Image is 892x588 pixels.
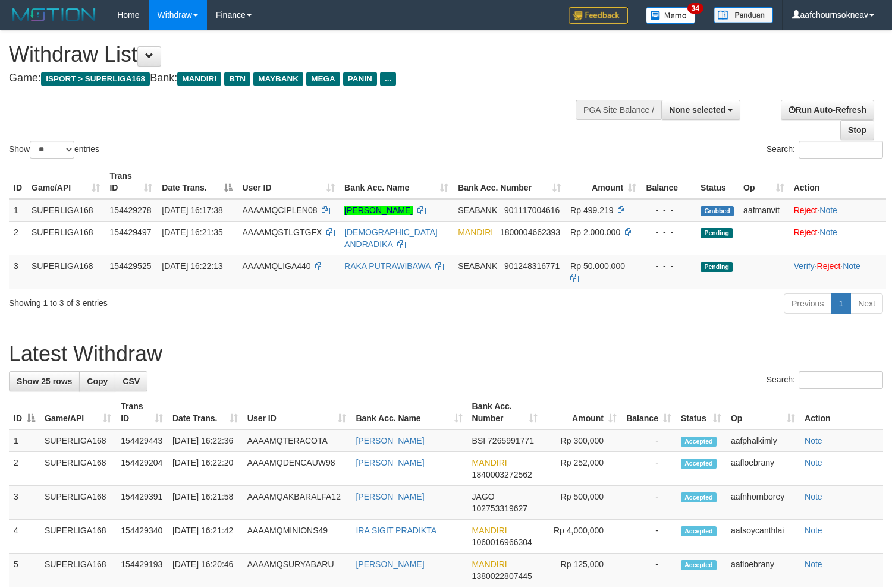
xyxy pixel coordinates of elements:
a: Reject [794,227,818,237]
a: [PERSON_NAME] [356,559,424,569]
span: ... [380,72,396,86]
span: Rp 50.000.000 [570,261,625,271]
button: None selected [661,100,740,120]
th: Trans ID: activate to sort column ascending [116,396,168,429]
h1: Latest Withdraw [9,342,883,366]
td: aafmanvit [739,199,789,222]
td: - [621,452,676,486]
td: 2 [9,221,27,255]
th: Game/API: activate to sort column ascending [40,396,116,429]
label: Show entries [9,141,99,159]
td: aafloebrany [726,554,800,587]
a: Note [805,492,822,501]
a: Note [843,261,860,271]
a: Note [805,436,822,445]
td: 154429340 [116,520,168,554]
th: Op: activate to sort column ascending [739,165,789,199]
span: JAGO [472,492,495,501]
td: - [621,520,676,554]
span: [DATE] 16:17:38 [162,206,222,215]
span: Rp 2.000.000 [570,227,620,237]
span: SEABANK [458,206,497,215]
a: Note [819,206,837,215]
td: [DATE] 16:21:58 [168,486,243,520]
td: aafphalkimly [726,429,800,452]
span: Copy 7265991771 to clipboard [488,436,534,445]
span: [DATE] 16:21:35 [162,227,222,237]
th: Action [800,396,883,429]
th: Amount: activate to sort column ascending [566,165,641,199]
th: Bank Acc. Name: activate to sort column ascending [351,396,467,429]
span: AAAAMQCIPLEN08 [242,206,317,215]
span: MANDIRI [177,72,221,86]
span: 154429278 [109,206,151,215]
img: Feedback.jpg [569,7,628,24]
td: AAAAMQAKBARALFA12 [243,486,351,520]
a: Verify [794,261,815,271]
div: Showing 1 to 3 of 3 entries [9,292,363,309]
span: Copy 1800004662393 to clipboard [500,227,560,237]
span: MAYBANK [253,72,303,86]
td: SUPERLIGA168 [27,255,105,289]
a: Copy [79,371,115,391]
th: Op: activate to sort column ascending [726,396,800,429]
span: 154429525 [109,261,151,271]
th: Bank Acc. Number: activate to sort column ascending [467,396,543,429]
td: SUPERLIGA168 [40,554,116,587]
span: None selected [669,105,725,115]
img: panduan.png [714,7,773,23]
span: Copy 901117004616 to clipboard [504,206,560,215]
td: · · [789,255,886,289]
a: [PERSON_NAME] [356,492,424,501]
td: Rp 125,000 [542,554,621,587]
a: Note [819,227,837,237]
span: Copy 1840003272562 to clipboard [472,470,532,479]
span: AAAAMQSTLGTGFX [242,227,322,237]
td: SUPERLIGA168 [27,199,105,222]
a: Reject [817,261,841,271]
td: 154429204 [116,452,168,486]
span: 34 [687,3,703,14]
td: aafnhornborey [726,486,800,520]
th: Date Trans.: activate to sort column descending [157,165,237,199]
span: [DATE] 16:22:13 [162,261,222,271]
td: Rp 300,000 [542,429,621,452]
th: Date Trans.: activate to sort column ascending [168,396,243,429]
td: 154429391 [116,486,168,520]
span: BSI [472,436,486,445]
td: SUPERLIGA168 [40,520,116,554]
a: IRA SIGIT PRADIKTA [356,526,436,535]
td: AAAAMQDENCAUW98 [243,452,351,486]
a: Note [805,458,822,467]
td: [DATE] 16:22:36 [168,429,243,452]
a: Previous [784,293,831,314]
td: SUPERLIGA168 [27,221,105,255]
th: Trans ID: activate to sort column ascending [105,165,157,199]
th: ID: activate to sort column descending [9,396,40,429]
td: 5 [9,554,40,587]
span: Accepted [681,459,717,469]
a: Run Auto-Refresh [781,100,874,120]
span: MANDIRI [458,227,493,237]
label: Search: [767,141,883,159]
div: - - - [646,226,691,238]
td: aafloebrany [726,452,800,486]
h1: Withdraw List [9,43,583,67]
td: 4 [9,520,40,554]
td: 154429193 [116,554,168,587]
td: 1 [9,429,40,452]
a: Note [805,526,822,535]
th: Balance [641,165,696,199]
span: 154429497 [109,227,151,237]
span: Accepted [681,437,717,447]
td: AAAAMQSURYABARU [243,554,351,587]
a: Reject [794,206,818,215]
select: Showentries [30,141,74,159]
td: 154429443 [116,429,168,452]
div: PGA Site Balance / [576,100,661,120]
span: Accepted [681,492,717,502]
a: [PERSON_NAME] [356,458,424,467]
td: - [621,486,676,520]
td: 3 [9,486,40,520]
img: MOTION_logo.png [9,6,99,24]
